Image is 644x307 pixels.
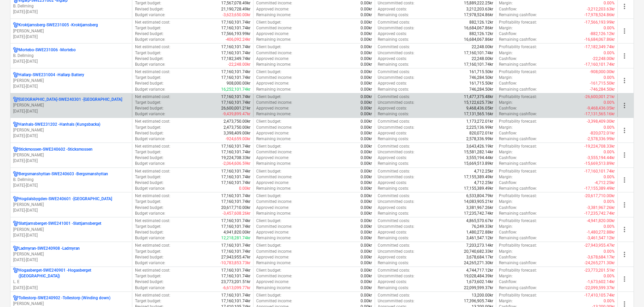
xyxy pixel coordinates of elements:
div: Project has multi currencies enabled [13,221,19,226]
p: Target budget : [135,0,161,6]
p: Uncommitted costs : [378,100,414,105]
p: 161,715.50kr [469,69,493,75]
p: Ladmyran-SWE240908 - Ladmyran [19,246,80,251]
p: 0.00kr [361,100,372,105]
p: Cashflow : [499,81,517,86]
div: Hogasberget-SWE240901 -Hogasberget ([GEOGRAPHIC_DATA])L. E[DATE]-[DATE] [13,268,129,291]
p: [DATE] - [DATE] [13,34,129,40]
p: Budget variance : [135,62,165,67]
p: 16,684,067.86kr [464,25,493,31]
iframe: Chat Widget [610,275,644,307]
p: -9,439,899.47kr [223,111,250,117]
p: Margin : [499,75,513,81]
p: Cashflow : [499,130,517,136]
p: Profitability forecast : [499,69,537,75]
p: 0.00% [604,149,615,155]
p: [DATE] - [DATE] [13,285,129,291]
p: Client budget : [256,20,281,25]
p: Budget variance : [135,87,165,92]
p: Remaining costs : [378,136,409,142]
p: Budget variance : [135,37,165,42]
p: [DATE] - [DATE] [13,158,129,164]
span: more_vert [620,151,629,159]
p: Cashflow : [499,6,517,12]
p: 0.00kr [361,0,372,6]
span: more_vert [620,126,629,134]
p: 0.00kr [361,87,372,92]
span: more_vert [620,101,629,110]
p: 16,252,101.74kr [221,87,250,92]
p: 0.00kr [361,75,372,81]
p: Profitability forecast : [499,119,537,124]
p: [PERSON_NAME] [13,78,129,84]
p: 0.00kr [361,168,372,174]
p: Net estimated cost : [135,168,170,174]
p: 746,284.50kr [469,75,493,81]
p: Approved costs : [378,130,407,136]
p: 3,212,203.63kr [466,6,493,12]
p: 2,473,750.00kr [224,125,250,130]
p: Hallarp-SWE231004 - Hallarp Battery [19,72,84,78]
p: 17,160,101.74kr [221,100,250,105]
p: -22,248.00kr [228,62,250,67]
p: 0.00kr [361,136,372,142]
p: Margin : [499,0,513,6]
p: Net estimated cost : [135,119,170,124]
div: Hallarp-SWE231004 -Hallarp Battery[PERSON_NAME][DATE]-[DATE] [13,72,129,89]
p: Approved costs : [378,105,407,111]
div: Project has multi currencies enabled [13,147,19,152]
p: 0.00kr [361,119,372,124]
div: Kroktjarnsberg-SWE231005 -Kroktjarnsberg[PERSON_NAME][DATE]-[DATE] [13,22,129,39]
p: Budget variance : [135,161,165,166]
p: Approved income : [256,6,289,12]
p: Target budget : [135,75,161,81]
p: -26,600,001.21kr [584,94,615,100]
p: Kroktjarnsberg-SWE231005 - Kroktjarnsberg [19,22,98,28]
p: 0.00% [604,0,615,6]
span: more_vert [620,2,629,10]
p: [PERSON_NAME] [13,152,129,158]
span: more_vert [620,250,629,258]
p: [PERSON_NAME] [13,227,129,233]
p: 17,160,101.74kr [464,62,493,67]
p: Client budget : [256,44,281,50]
p: [DATE] - [DATE] [13,208,129,213]
p: -924,659.00kr [226,136,250,142]
div: Hogdalsbygden-SWE240601 -[GEOGRAPHIC_DATA][PERSON_NAME][DATE]-[DATE] [13,196,129,213]
p: Remaining income : [256,37,291,42]
p: 17,160,101.74kr [221,50,250,56]
p: -161,715.50kr [590,81,615,86]
div: Hanhals-SWE231202 -Hanhals (Kungsbacka)[PERSON_NAME][DATE]-[DATE] [13,122,129,139]
p: Committed costs : [378,69,410,75]
p: Committed income : [256,75,292,81]
p: [PERSON_NAME] [13,28,129,34]
p: 0.00kr [361,125,372,130]
p: 17,160,101.74kr [221,69,250,75]
p: Remaining cashflow : [499,111,537,117]
p: [DATE] - [DATE] [13,133,129,139]
p: 17,978,524.86kr [464,12,493,18]
p: 0.00kr [361,81,372,86]
p: Approved income : [256,56,289,62]
p: Remaining cashflow : [499,12,537,18]
p: Net estimated cost : [135,69,170,75]
p: 15,889,222.25kr [464,0,493,6]
p: Target budget : [135,125,161,130]
p: Hogasberget-SWE240901 - Hogasberget ([GEOGRAPHIC_DATA]) [19,268,129,279]
p: 0.00kr [361,69,372,75]
p: Target budget : [135,25,161,31]
p: 1,173,272.01kr [466,119,493,124]
p: 0.00kr [361,20,372,25]
p: 2,225,136.99kr [466,125,493,130]
p: -2,578,336.99kr [587,136,615,142]
div: Project has multi currencies enabled [13,97,19,102]
p: Hanhals-SWE231202 - Hanhals (Kungsbacka) [19,122,100,127]
p: B. Dellming [13,53,129,59]
p: Uncommitted costs : [378,125,414,130]
p: 11,477,375.48kr [464,94,493,100]
span: more_vert [620,201,629,209]
p: Hogdalsbygden-SWE240601 - [GEOGRAPHIC_DATA] [19,196,112,202]
p: -406,092.24kr [226,37,250,42]
p: Profitability forecast : [499,44,537,50]
p: 0.00% [604,25,615,31]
